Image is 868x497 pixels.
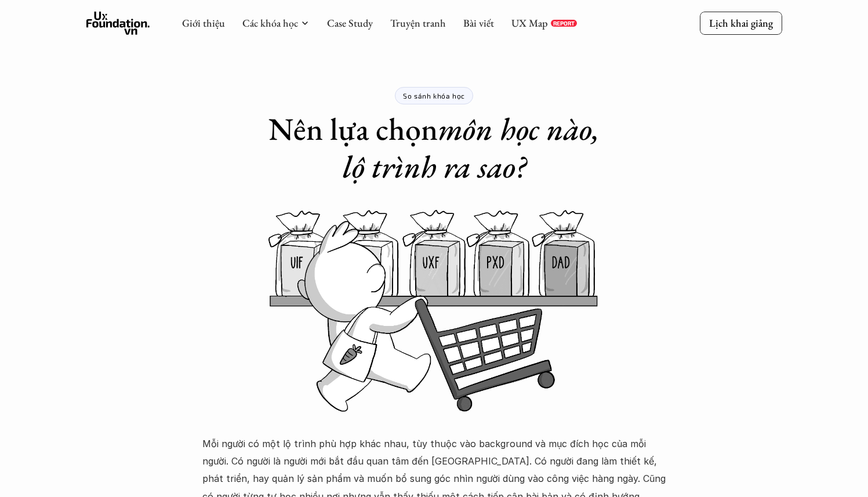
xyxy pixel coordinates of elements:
[551,20,577,27] a: REPORT
[182,16,225,30] a: Giới thiệu
[709,16,773,30] p: Lịch khai giảng
[343,108,607,187] em: môn học nào, lộ trình ra sao?
[553,20,575,27] p: REPORT
[327,16,373,30] a: Case Study
[700,12,782,34] a: Lịch khai giảng
[511,16,548,30] a: UX Map
[403,92,465,100] p: So sánh khóa học
[242,16,298,30] a: Các khóa học
[390,16,446,30] a: Truyện tranh
[255,110,614,186] h1: Nên lựa chọn
[463,16,494,30] a: Bài viết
